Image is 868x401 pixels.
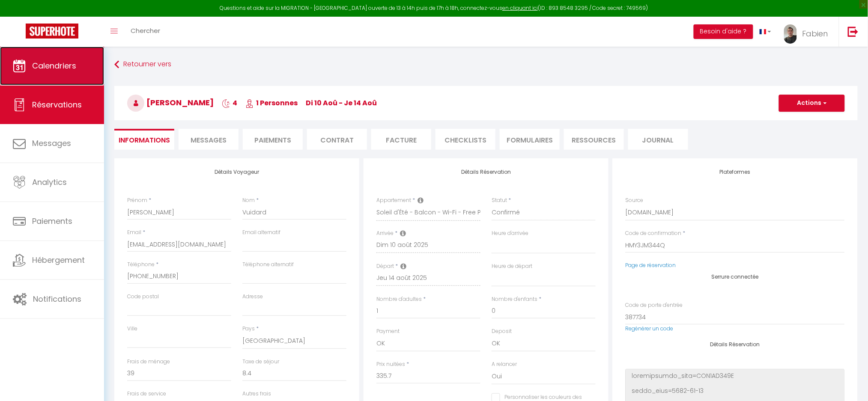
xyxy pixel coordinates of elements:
[127,325,137,333] label: Ville
[626,325,674,332] a: Regénérer un code
[802,28,828,39] span: Fabien
[32,177,67,187] span: Analytics
[626,301,683,309] label: Code de porte d'entrée
[127,293,159,301] label: Code postal
[376,295,422,303] label: Nombre d'adultes
[24,14,42,21] div: v 4.0.24
[371,129,431,150] li: Facture
[307,129,367,150] li: Contrat
[127,390,166,398] label: Frais de service
[626,196,644,205] label: Source
[779,95,845,112] button: Actions
[127,261,155,269] label: Téléphone
[242,261,294,269] label: Téléphone alternatif
[492,295,537,303] label: Nombre d'enfants
[191,135,227,145] span: Messages
[127,196,147,205] label: Prénom
[124,17,167,47] a: Chercher
[242,325,255,333] label: Pays
[376,262,394,270] label: Départ
[14,14,21,21] img: logo_orange.svg
[242,358,279,366] label: Taxe de séjour
[127,229,141,237] label: Email
[626,342,845,348] h4: Détails Réservation
[376,169,596,175] h4: Détails Réservation
[626,261,676,269] a: Page de réservation
[32,255,85,265] span: Hébergement
[784,24,797,44] img: ...
[127,358,170,366] label: Frais de ménage
[848,26,859,37] img: logout
[114,129,174,150] li: Informations
[14,22,21,29] img: website_grey.svg
[243,129,303,150] li: Paiements
[376,229,394,238] label: Arrivée
[492,196,507,205] label: Statut
[26,24,78,39] img: Super Booking
[245,98,298,108] span: 1 Personnes
[127,97,214,108] span: [PERSON_NAME]
[564,129,624,150] li: Ressources
[242,196,255,205] label: Nom
[626,229,682,238] label: Code de confirmation
[376,327,400,336] label: Payment
[492,229,528,238] label: Heure d'arrivée
[502,4,538,12] a: en cliquant ici
[127,169,346,175] h4: Détails Voyageur
[114,57,858,72] a: Retourner vers
[242,390,271,398] label: Autres frais
[626,274,845,280] h4: Serrure connectée
[33,294,81,304] span: Notifications
[626,169,845,175] h4: Plateformes
[694,24,753,39] button: Besoin d'aide ?
[222,98,237,108] span: 4
[492,262,532,270] label: Heure de départ
[32,99,82,110] span: Réservations
[32,216,72,226] span: Paiements
[492,360,517,368] label: A relancer
[628,129,688,150] li: Journal
[44,50,66,56] div: Domaine
[242,229,280,237] label: Email alternatif
[22,22,97,29] div: Domaine: [DOMAIN_NAME]
[131,26,160,35] span: Chercher
[107,50,131,56] div: Mots-clés
[32,138,71,149] span: Messages
[435,129,495,150] li: CHECKLISTS
[376,360,405,368] label: Prix nuitées
[32,60,76,71] span: Calendriers
[492,327,512,336] label: Deposit
[242,293,263,301] label: Adresse
[97,50,104,56] img: tab_keywords_by_traffic_grey.svg
[35,50,42,56] img: tab_domain_overview_orange.svg
[778,17,839,47] a: ... Fabien
[500,129,560,150] li: FORMULAIRES
[306,98,377,108] span: di 10 Aoû - je 14 Aoû
[376,196,411,205] label: Appartement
